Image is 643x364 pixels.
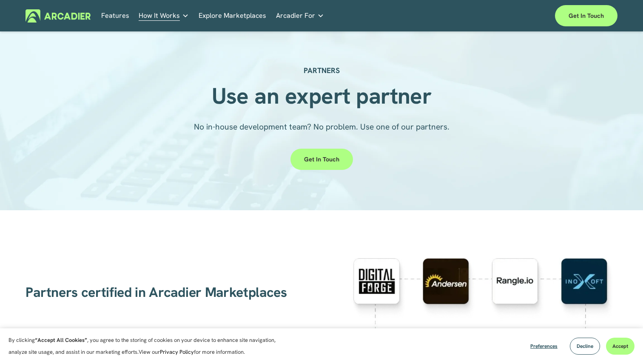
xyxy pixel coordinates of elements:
span: Decline [577,343,593,350]
a: Get in touch [555,5,617,26]
button: Decline [570,338,600,355]
button: Accept [606,338,634,355]
span: Partners certified in Arcadier Marketplaces [26,283,287,301]
button: Preferences [524,338,564,355]
strong: PARTNERS [304,65,340,75]
span: Accept [612,343,628,350]
span: No in-house development team? No problem. Use one of our partners. [194,121,450,132]
a: Get in touch [290,149,353,170]
a: Privacy Policy [160,348,194,356]
a: Features [101,9,129,23]
a: folder dropdown [139,9,189,23]
span: How It Works [139,10,180,22]
a: folder dropdown [276,9,324,23]
span: Arcadier For [276,10,315,22]
strong: Use an expert partner [212,81,432,110]
img: Arcadier [26,9,91,23]
a: Explore Marketplaces [199,9,266,23]
p: By clicking , you agree to the storing of cookies on your device to enhance site navigation, anal... [9,334,285,358]
span: Preferences [530,343,558,350]
strong: “Accept All Cookies” [35,336,87,344]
